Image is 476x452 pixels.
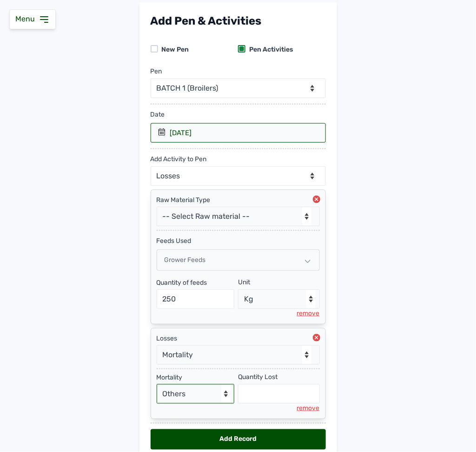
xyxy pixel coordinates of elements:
[157,231,320,246] div: feeds Used
[158,45,189,54] div: New Pen
[15,14,50,23] a: Menu
[151,105,326,123] div: Date
[297,404,320,413] div: remove
[151,13,326,28] div: Add Pen & Activities
[151,67,162,76] div: Pen
[157,334,320,343] div: Losses
[151,429,326,450] div: Add Record
[157,373,235,382] div: Mortality
[157,196,320,205] div: Raw Material Type
[157,278,235,288] div: Quantity of feeds
[297,309,320,318] div: remove
[238,373,278,382] div: Quantity Lost
[245,45,293,54] div: Pen Activities
[238,278,250,287] div: Unit
[151,149,207,164] div: Add Activity to Pen
[15,14,39,23] span: Menu
[165,256,206,264] span: Grower feeds
[170,128,192,138] div: [DATE]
